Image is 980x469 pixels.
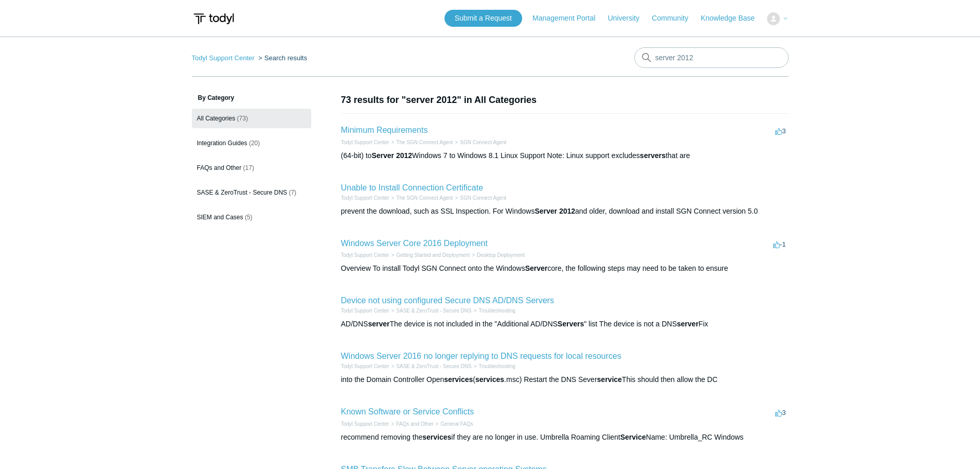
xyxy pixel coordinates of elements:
li: Getting Started and Deployment [389,251,470,259]
li: FAQs and Other [389,420,433,428]
h1: 73 results for "server 2012" in All Categories [341,93,789,107]
em: server [368,320,389,328]
span: All Categories [197,115,236,122]
span: -1 [773,240,786,248]
a: All Categories (73) [192,109,311,128]
a: Community [652,13,699,24]
em: Server 2012 [371,151,412,160]
input: Search [634,47,789,68]
a: University [608,13,649,24]
div: Overview To install Todyl SGN Connect onto the Windows core, the following steps may need to be t... [341,263,789,274]
li: SASE & ZeroTrust - Secure DNS [389,362,471,370]
span: FAQs and Other [197,164,242,171]
li: SASE & ZeroTrust - Secure DNS [389,307,471,315]
a: Submit a Request [444,10,522,27]
em: service [597,375,622,384]
li: The SGN Connect Agent [389,194,453,202]
a: Getting Started and Deployment [396,252,470,258]
a: FAQs and Other (17) [192,158,311,178]
a: Todyl Support Center [341,140,389,145]
a: The SGN Connect Agent [396,140,453,145]
em: Server [525,264,548,272]
span: (7) [289,189,296,196]
em: services [422,433,451,441]
li: Todyl Support Center [341,307,389,315]
div: into the Domain Controller Open ( .msc) Restart the DNS Sever This should then allow the DC [341,374,789,385]
a: Todyl Support Center [341,308,389,314]
a: Todyl Support Center [192,54,255,62]
a: Management Portal [532,13,605,24]
span: 3 [775,127,786,135]
span: (20) [249,140,260,147]
li: Todyl Support Center [341,194,389,202]
a: Todyl Support Center [341,195,389,201]
a: Device not using configured Secure DNS AD/DNS Servers [341,296,554,305]
em: services [475,375,504,384]
a: Knowledge Base [701,13,765,24]
span: (5) [245,214,253,221]
span: (73) [237,115,248,122]
a: Unable to Install Connection Certificate [341,183,484,192]
a: SIEM and Cases (5) [192,207,311,227]
li: Todyl Support Center [341,420,389,428]
a: FAQs and Other [396,421,433,427]
a: Integration Guides (20) [192,133,311,153]
li: Todyl Support Center [341,251,389,259]
li: SGN Connect Agent [453,194,506,202]
li: Todyl Support Center [192,54,257,62]
a: SASE & ZeroTrust - Secure DNS [396,363,471,369]
a: SGN Connect Agent [460,140,506,145]
em: servers [640,151,666,160]
a: Known Software or Service Conflicts [341,407,474,416]
a: SASE & ZeroTrust - Secure DNS [396,308,471,314]
li: Desktop Deployment [470,251,525,259]
span: Integration Guides [197,140,247,147]
div: AD/DNS The device is not included in the "Additional AD/DNS " list The device is not a DNS Fix [341,319,789,329]
a: General FAQs [440,421,473,427]
li: Troubleshooting [472,307,515,315]
a: Troubleshooting [478,308,515,314]
span: SIEM and Cases [197,214,243,221]
em: server [677,320,699,328]
a: Todyl Support Center [341,252,389,258]
a: The SGN Connect Agent [396,195,453,201]
a: Minimum Requirements [341,126,428,134]
a: Desktop Deployment [477,252,525,258]
em: Servers [558,320,584,328]
a: Todyl Support Center [341,421,389,427]
em: services [444,375,473,384]
a: Windows Server Core 2016 Deployment [341,239,488,248]
a: SGN Connect Agent [460,195,506,201]
li: General FAQs [434,420,473,428]
div: (64-bit) to Windows 7 to Windows 8.1 Linux Support Note: Linux support excludes that are [341,150,789,161]
li: Search results [256,54,307,62]
li: SGN Connect Agent [453,138,506,146]
span: 3 [775,409,786,416]
a: Todyl Support Center [341,363,389,369]
em: Service [620,433,646,441]
li: Todyl Support Center [341,362,389,370]
li: Troubleshooting [472,362,515,370]
div: recommend removing the if they are no longer in use. Umbrella Roaming Client Name: Umbrella_RC Wi... [341,432,789,443]
li: The SGN Connect Agent [389,138,453,146]
div: prevent the download, such as SSL Inspection. For Windows and older, download and install SGN Con... [341,206,789,217]
a: SASE & ZeroTrust - Secure DNS (7) [192,183,311,202]
img: Todyl Support Center Help Center home page [192,9,236,28]
a: Windows Server 2016 no longer replying to DNS requests for local resources [341,352,621,360]
a: Troubleshooting [478,363,515,369]
span: (17) [243,164,254,171]
li: Todyl Support Center [341,138,389,146]
h3: By Category [192,93,311,102]
em: Server 2012 [534,207,575,215]
span: SASE & ZeroTrust - Secure DNS [197,189,288,196]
